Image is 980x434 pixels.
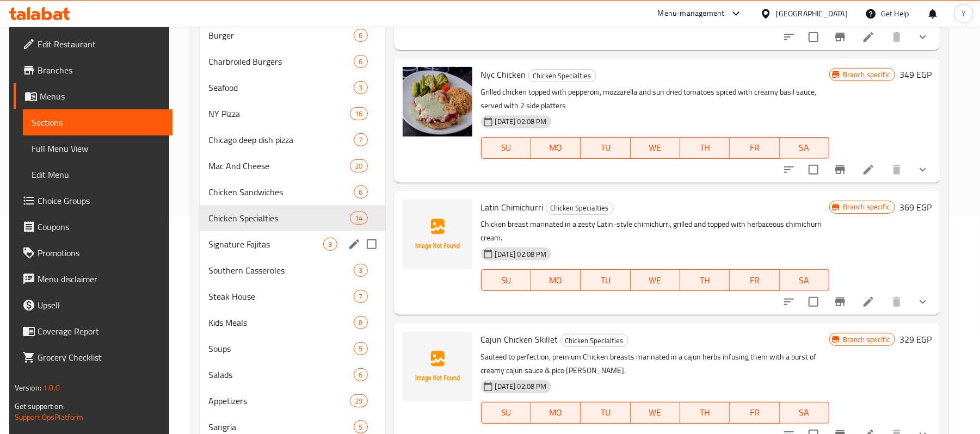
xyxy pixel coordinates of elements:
span: 5 [354,344,367,354]
div: Chicken Specialties [528,69,596,82]
span: Menus [40,90,164,103]
div: Seafood3 [200,75,385,101]
a: Edit Menu [23,162,173,188]
span: Latin Chimichurri [481,199,544,215]
button: FR [730,402,779,424]
span: Soups [208,342,354,355]
svg: Show Choices [916,295,929,308]
a: Support.OpsPlatform [15,410,84,424]
span: Select to update [802,290,825,313]
span: 7 [354,135,367,145]
span: Appetizers [208,394,350,407]
span: 8 [354,318,367,328]
a: Coupons [14,214,173,240]
span: 20 [350,161,367,171]
button: SA [780,137,829,159]
a: Menus [14,83,173,109]
span: SA [784,272,825,288]
div: items [350,212,367,225]
span: Select to update [802,26,825,48]
span: FR [734,405,775,420]
div: NY Pizza16 [200,101,385,127]
a: Menu disclaimer [14,266,173,292]
span: Chicken Specialties [208,212,350,225]
button: WE [631,269,680,291]
button: edit [346,236,362,252]
span: SU [486,272,527,288]
span: Signature Fajitas [208,238,323,251]
span: Version: [15,381,41,395]
div: Chicken Specialties [560,334,628,347]
img: Nyc Chicken [403,67,472,137]
span: Chicken Specialties [546,202,613,214]
p: Grilled chicken topped with pepperoni, mozzarella and sun dried tomatoes spiced with creamy basil... [481,85,829,113]
span: 6 [354,30,367,41]
div: items [354,133,367,146]
a: Upsell [14,292,173,318]
button: Branch-specific-item [827,24,853,50]
span: Kids Meals [208,316,354,329]
a: Choice Groups [14,188,173,214]
span: FR [734,140,775,156]
span: Nyc Chicken [481,66,526,83]
span: Chicago deep dish pizza [208,133,354,146]
div: items [354,55,367,68]
button: SA [780,402,829,424]
span: Salads [208,368,354,381]
span: Charbroiled Burgers [208,55,354,68]
span: Cajun Chicken Skillet [481,331,558,348]
a: Coverage Report [14,318,173,344]
svg: Show Choices [916,163,929,176]
div: items [350,394,367,407]
span: 6 [354,187,367,197]
span: 1.0.0 [43,381,60,395]
span: 5 [354,422,367,432]
div: Signature Fajitas3edit [200,231,385,257]
img: Cajun Chicken Skillet [403,332,472,401]
span: MO [535,405,576,420]
button: TU [581,269,630,291]
button: show more [910,157,936,183]
span: 3 [324,239,336,250]
span: 6 [354,57,367,67]
a: Edit menu item [862,163,875,176]
span: NY Pizza [208,107,350,120]
div: Mac And Cheese [208,159,350,172]
svg: Show Choices [916,30,929,44]
button: TU [581,402,630,424]
span: Branch specific [839,334,895,345]
div: Burger [208,29,354,42]
div: Menu-management [658,7,725,20]
div: items [354,342,367,355]
button: sort-choices [776,24,802,50]
span: Chicken Specialties [529,70,596,82]
div: items [354,316,367,329]
div: Steak House7 [200,283,385,309]
button: TH [680,137,730,159]
a: Sections [23,109,173,135]
span: Branch specific [839,70,895,80]
span: [DATE] 02:08 PM [491,381,551,392]
div: Salads6 [200,362,385,388]
button: SU [481,269,531,291]
div: Sangria [208,420,354,433]
span: SA [784,140,825,156]
span: Sections [32,116,164,129]
span: TH [685,405,725,420]
span: 14 [350,213,367,224]
button: MO [531,402,581,424]
span: Chicken Sandwiches [208,185,354,199]
span: Southern Casseroles [208,264,354,277]
span: Coverage Report [38,325,164,338]
a: Full Menu View [23,135,173,162]
a: Promotions [14,240,173,266]
span: SA [784,405,825,420]
span: Branches [38,64,164,77]
button: MO [531,269,581,291]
